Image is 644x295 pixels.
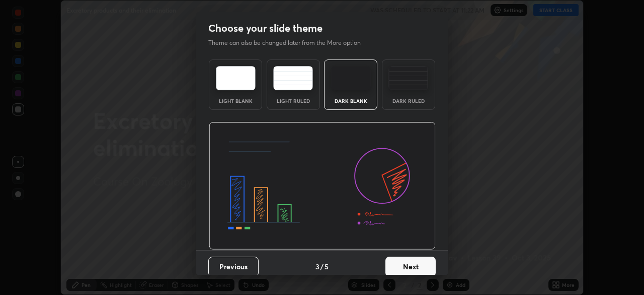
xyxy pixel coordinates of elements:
img: lightRuledTheme.5fabf969.svg [273,66,313,90]
div: Dark Blank [331,98,371,103]
img: darkRuledTheme.de295e13.svg [388,66,428,90]
button: Previous [208,257,259,277]
img: lightTheme.e5ed3b09.svg [216,66,256,90]
div: Light Ruled [273,98,313,103]
button: Next [385,257,436,277]
h4: 3 [315,261,319,272]
h4: 5 [325,261,329,272]
div: Light Blank [215,98,256,103]
p: Theme can also be changed later from the More option [208,38,371,47]
img: darkTheme.f0cc69e5.svg [331,66,371,90]
img: darkThemeBanner.d06ce4a2.svg [209,122,436,250]
h4: / [320,261,324,272]
div: Dark Ruled [388,98,429,103]
h2: Choose your slide theme [208,22,323,35]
